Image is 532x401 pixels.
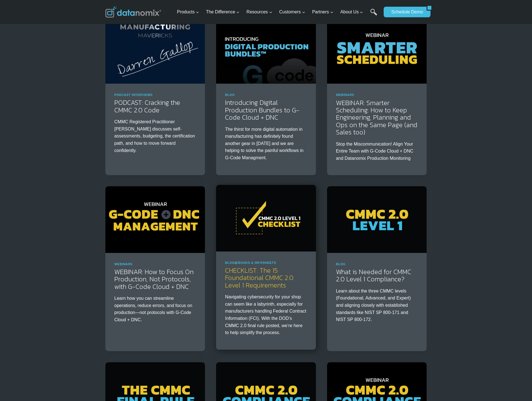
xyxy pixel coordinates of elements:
[336,141,418,162] p: Stop the Miscommunication! Align Your Entire Team with G-Code Cloud + DNC and Datanomix Productio...
[336,288,418,323] p: Learn about the three CMMC levels (Foundational, Advanced, and Expert) and aligning closely with ...
[336,262,346,266] a: Blog
[327,186,427,253] img: What is Needed for CMMC 2.0 Level 1 Compliance?
[384,7,427,17] a: Schedule Demo
[370,9,377,21] a: Search
[225,293,307,336] p: Navigating cybersecurity for your shop can seem like a labyrinth, especially for manufacturers ha...
[246,8,272,16] span: Resources
[114,267,194,291] a: WEBINAR: How to Focus On Production, Not Protocols, with G-Code Cloud + DNC
[340,8,363,16] span: About Us
[105,6,161,18] img: Datanomix
[114,98,180,115] a: PODCAST: Cracking the CMMC 2.0 Code
[216,185,316,251] img: 15 practices focused on cyber hygiene
[177,8,199,16] span: Products
[175,3,381,21] nav: Primary Navigation
[105,17,205,84] img: Cracking the CMMC 2.0 Code with Darren Gallop
[279,8,305,16] span: Customers
[336,98,417,137] a: WEBINAR: Smarter Scheduling: How to Keep Engineering, Planning and Ops on the Same Page (and Sale...
[114,262,132,266] a: Webinars
[225,93,235,96] a: Blog
[236,261,276,264] a: eBooks & Infosheets
[225,126,307,161] p: The thirst for more digital automation in manufacturing has definitely found another gear in [DAT...
[312,8,333,16] span: Partners
[336,267,411,284] a: What is Needed for CMMC 2.0 Level 1 Compliance?
[105,186,205,253] img: G-Code + DNC Management
[327,17,427,84] img: Smarter Scheduling: How To Keep Engineering, Planning and Ops on the Same Page
[225,261,235,264] a: Blog
[216,17,316,84] img: Introducing Digital Production Bundles
[206,8,240,16] span: The Difference
[114,118,196,154] p: CMMC Registered Practitioner [PERSON_NAME] discusses self-assessments, budgeting, the certificati...
[225,98,299,122] a: Introducing Digital Production Bundles to G-Code Cloud + DNC
[114,295,196,323] p: Learn how you can streamline operations, reduce errors, and focus on production—not protocols wit...
[114,93,153,96] a: Podcast Interviews
[336,93,354,96] a: Webinars
[225,261,276,264] span: |
[225,265,293,290] a: CHECKLIST: The 15 Foundational CMMC 2.0 Level 1 Requirements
